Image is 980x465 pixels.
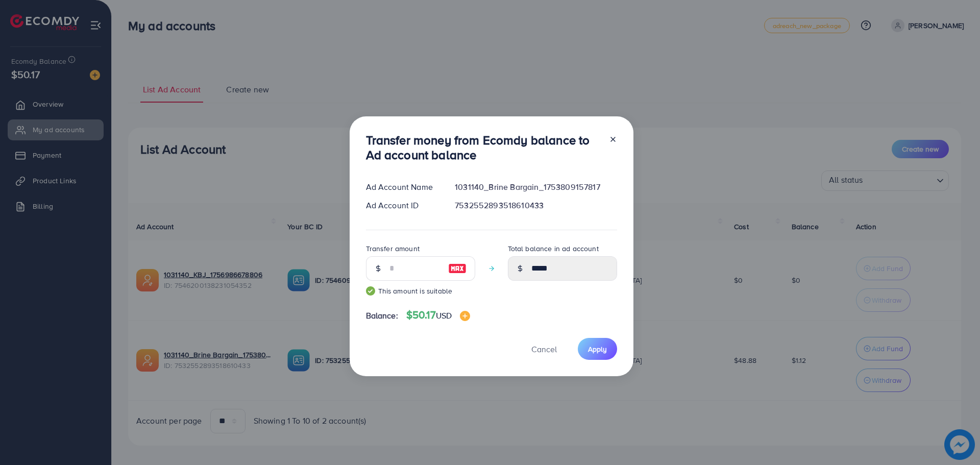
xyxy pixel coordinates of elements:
[366,243,420,254] label: Transfer amount
[366,133,601,162] h3: Transfer money from Ecomdy balance to Ad account balance
[460,311,470,321] img: image
[358,200,447,211] div: Ad Account ID
[508,243,599,254] label: Total balance in ad account
[366,286,475,296] small: This amount is suitable
[358,181,447,193] div: Ad Account Name
[578,338,617,360] button: Apply
[366,286,375,296] img: guide
[436,310,452,321] span: USD
[447,200,625,211] div: 7532552893518610433
[447,181,625,193] div: 1031140_Brine Bargain_1753809157817
[531,344,557,355] span: Cancel
[519,338,570,360] button: Cancel
[448,262,467,275] img: image
[366,310,398,322] span: Balance:
[406,309,470,322] h4: $50.17
[588,344,607,354] span: Apply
